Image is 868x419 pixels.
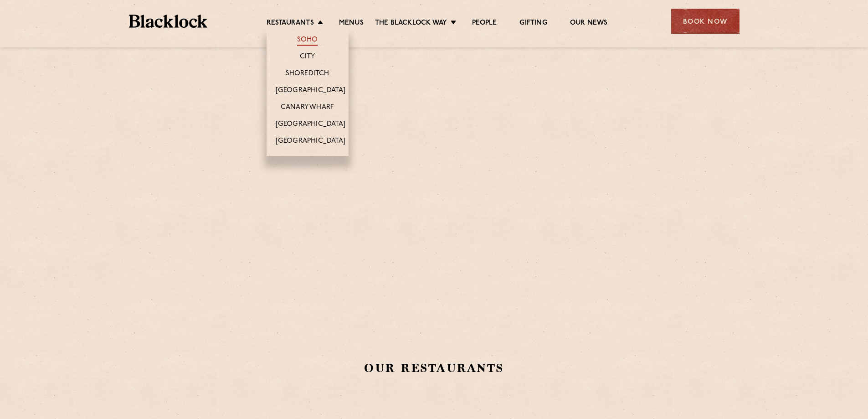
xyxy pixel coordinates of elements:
[472,19,497,29] a: People
[300,52,315,62] a: City
[375,19,447,29] a: The Blacklock Way
[197,360,671,376] h2: Our Restaurants
[570,19,608,29] a: Our News
[129,15,208,28] img: BL_Textured_Logo-footer-cropped.svg
[276,137,345,147] a: [GEOGRAPHIC_DATA]
[297,36,318,46] a: Soho
[339,19,364,29] a: Menus
[519,19,547,29] a: Gifting
[671,9,740,34] div: Book Now
[276,120,345,130] a: [GEOGRAPHIC_DATA]
[267,19,314,29] a: Restaurants
[281,103,334,113] a: Canary Wharf
[286,69,329,79] a: Shoreditch
[276,86,345,96] a: [GEOGRAPHIC_DATA]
